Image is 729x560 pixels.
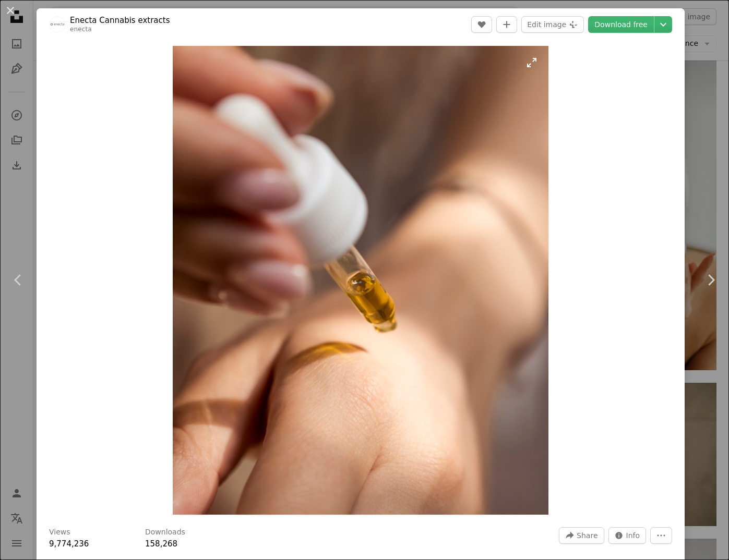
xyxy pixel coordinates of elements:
[654,16,672,33] button: Choose download size
[471,16,492,33] button: Like
[588,16,654,33] a: Download free
[559,527,604,544] button: Share this image
[608,527,647,544] button: Stats about this image
[521,16,584,33] button: Edit image
[145,527,185,538] h3: Downloads
[70,26,92,33] a: enecta
[145,539,177,549] span: 158,268
[577,528,597,543] span: Share
[49,539,89,549] span: 9,774,236
[173,46,548,515] img: person holding dropper
[650,527,672,544] button: More Actions
[70,15,170,26] a: Enecta Cannabis extracts
[626,528,640,543] span: Info
[496,16,517,33] button: Add to Collection
[173,46,548,515] button: Zoom in on this image
[49,16,66,33] img: Go to Enecta Cannabis extracts's profile
[49,527,70,538] h3: Views
[692,230,729,330] a: Next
